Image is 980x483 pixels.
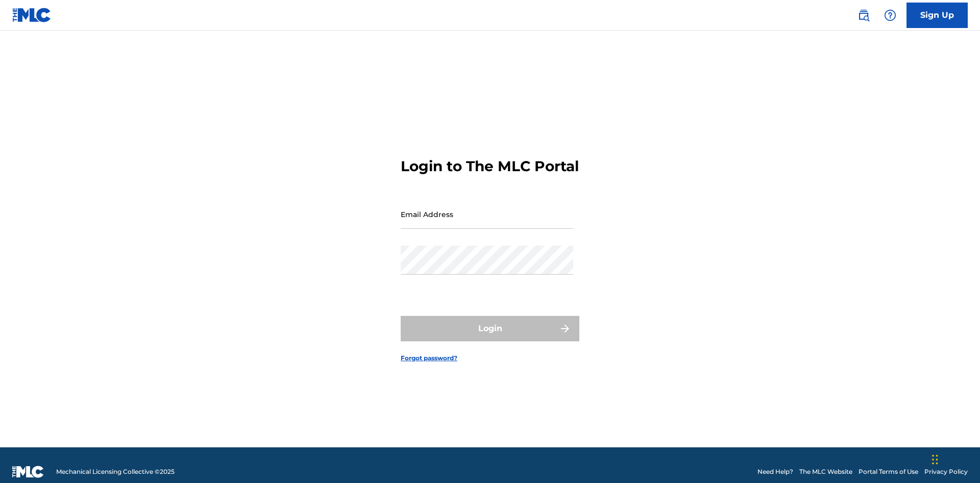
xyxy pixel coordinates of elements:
img: logo [12,466,44,478]
img: search [857,9,870,21]
a: Sign Up [906,3,968,28]
a: Portal Terms of Use [859,467,918,476]
iframe: Chat Widget [929,434,980,483]
div: Help [880,5,900,25]
a: The MLC Website [799,467,852,476]
a: Privacy Policy [924,467,968,476]
a: Need Help? [757,467,793,476]
a: Forgot password? [401,354,457,363]
span: Mechanical Licensing Collective © 2025 [56,467,175,476]
h3: Login to The MLC Portal [401,157,579,175]
img: MLC Logo [12,8,52,22]
a: Public Search [853,5,874,25]
div: Drag [932,444,938,475]
img: help [884,9,896,21]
